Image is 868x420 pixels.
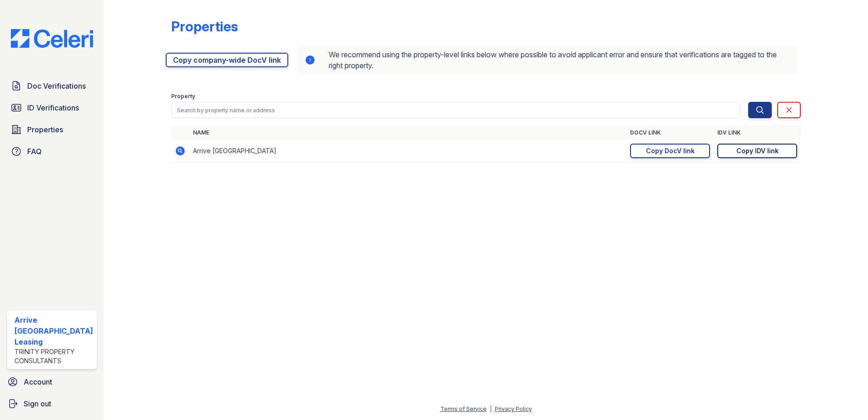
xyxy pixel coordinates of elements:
a: Sign out [4,395,100,413]
a: Properties [7,120,97,139]
span: Sign out [24,398,51,409]
div: | [490,405,492,412]
div: Properties [171,18,238,35]
a: Copy company-wide DocV link [166,53,288,67]
a: Doc Verifications [7,77,97,95]
th: IDV Link [714,125,801,140]
span: Account [24,376,52,387]
label: Property [171,93,195,100]
span: Doc Verifications [27,80,86,91]
a: Copy DocV link [630,144,710,158]
div: Copy IDV link [736,146,779,155]
th: Name [189,125,627,140]
div: Copy DocV link [646,146,695,155]
div: Trinity Property Consultants [15,347,93,365]
a: Terms of Service [440,405,487,412]
span: Properties [27,124,63,135]
span: ID Verifications [27,102,79,113]
a: Privacy Policy [495,405,532,412]
div: We recommend using the property-level links below where possible to avoid applicant error and ens... [297,45,798,75]
div: Arrive [GEOGRAPHIC_DATA] Leasing [15,315,93,347]
a: Account [4,373,100,391]
img: CE_Logo_Blue-a8612792a0a2168367f1c8372b55b34899dd931a85d93a1a3d3e32e68fde9ad4.png [4,29,100,48]
a: Copy IDV link [717,144,797,158]
span: FAQ [27,146,42,157]
td: Arrive [GEOGRAPHIC_DATA] [189,140,627,162]
a: ID Verifications [7,99,97,117]
a: FAQ [7,142,97,160]
input: Search by property name or address [171,102,741,118]
th: DocV Link [626,125,714,140]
